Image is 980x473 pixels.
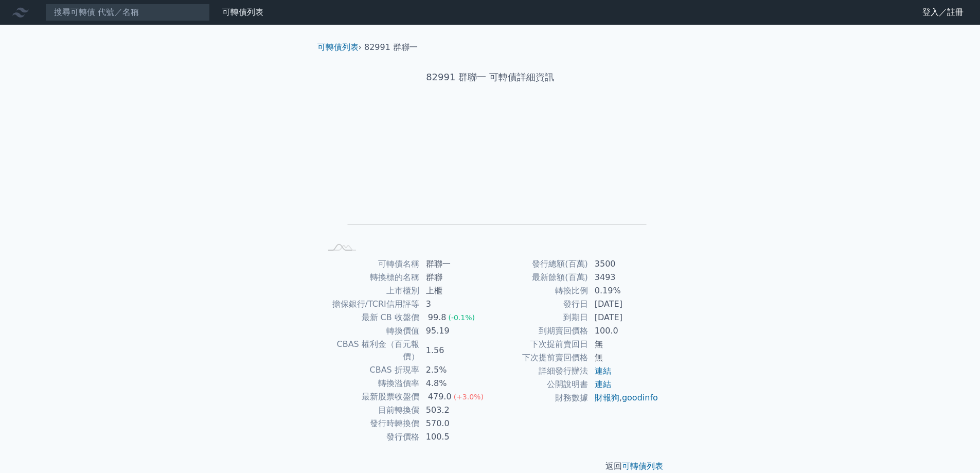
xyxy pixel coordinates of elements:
td: 到期賣回價格 [490,324,589,338]
td: 發行時轉換價 [322,417,420,430]
p: 返回 [309,460,671,472]
td: 轉換溢價率 [322,377,420,390]
td: 發行總額(百萬) [490,257,589,271]
td: CBAS 折現率 [322,363,420,377]
td: 下次提前賣回日 [490,338,589,351]
a: 連結 [595,379,611,389]
td: 詳細發行辦法 [490,364,589,378]
td: 95.19 [420,324,490,338]
td: 轉換比例 [490,284,589,297]
div: 479.0 [426,391,454,403]
g: Chart [338,117,647,240]
td: 4.8% [420,377,490,390]
a: 可轉債列表 [222,7,263,17]
h1: 82991 群聯一 可轉債詳細資訊 [309,70,671,84]
td: 3 [420,297,490,311]
td: 100.5 [420,430,490,444]
td: 財務數據 [490,391,589,405]
td: 上櫃 [420,284,490,297]
td: 100.0 [589,324,659,338]
li: › [317,41,362,54]
td: 轉換標的名稱 [322,271,420,284]
td: CBAS 權利金（百元報價） [322,338,420,363]
td: 發行日 [490,297,589,311]
div: 99.8 [426,311,449,324]
a: 財報狗 [595,393,619,402]
td: 轉換價值 [322,324,420,338]
td: 1.56 [420,338,490,363]
li: 82991 群聯一 [364,41,418,54]
input: 搜尋可轉債 代號／名稱 [45,4,210,21]
td: 發行價格 [322,430,420,444]
td: 570.0 [420,417,490,430]
td: [DATE] [589,311,659,324]
a: 連結 [595,366,611,376]
td: , [589,391,659,405]
td: 無 [589,351,659,364]
td: 群聯一 [420,257,490,271]
a: 登入／註冊 [914,4,972,21]
td: 可轉債名稱 [322,257,420,271]
td: 擔保銀行/TCRI信用評等 [322,297,420,311]
td: 最新 CB 收盤價 [322,311,420,324]
td: 3493 [589,271,659,284]
td: 群聯 [420,271,490,284]
td: 無 [589,338,659,351]
a: goodinfo [622,393,658,402]
td: 到期日 [490,311,589,324]
a: 可轉債列表 [622,461,663,471]
a: 可轉債列表 [317,42,359,52]
td: 503.2 [420,404,490,417]
td: 公開說明書 [490,378,589,391]
td: 3500 [589,257,659,271]
td: 上市櫃別 [322,284,420,297]
span: (-0.1%) [448,313,475,322]
td: 0.19% [589,284,659,297]
td: 下次提前賣回價格 [490,351,589,364]
td: 最新餘額(百萬) [490,271,589,284]
td: 2.5% [420,363,490,377]
td: 最新股票收盤價 [322,390,420,404]
span: (+3.0%) [454,393,484,401]
td: [DATE] [589,297,659,311]
td: 目前轉換價 [322,404,420,417]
